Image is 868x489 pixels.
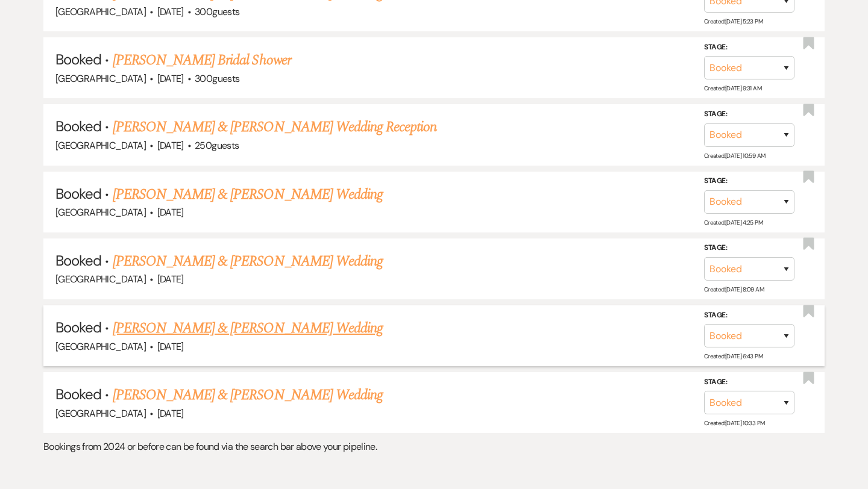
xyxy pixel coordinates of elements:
[195,72,239,85] span: 300 guests
[704,309,794,322] label: Stage:
[704,17,763,25] span: Created: [DATE] 5:23 PM
[157,72,184,85] span: [DATE]
[704,352,763,360] span: Created: [DATE] 6:43 PM
[55,50,101,69] span: Booked
[157,139,184,152] span: [DATE]
[157,340,184,353] span: [DATE]
[55,318,101,337] span: Booked
[43,439,825,455] p: Bookings from 2024 or before can be found via the search bar above your pipeline.
[55,117,101,135] span: Booked
[157,206,184,219] span: [DATE]
[55,206,146,219] span: [GEOGRAPHIC_DATA]
[55,407,146,420] span: [GEOGRAPHIC_DATA]
[195,139,239,152] span: 250 guests
[55,139,146,152] span: [GEOGRAPHIC_DATA]
[704,219,763,226] span: Created: [DATE] 4:25 PM
[113,116,437,138] a: [PERSON_NAME] & [PERSON_NAME] Wedding Reception
[704,241,794,255] label: Stage:
[704,419,764,427] span: Created: [DATE] 10:33 PM
[55,72,146,85] span: [GEOGRAPHIC_DATA]
[55,251,101,270] span: Booked
[113,317,383,339] a: [PERSON_NAME] & [PERSON_NAME] Wedding
[704,84,761,92] span: Created: [DATE] 9:31 AM
[55,184,101,203] span: Booked
[704,376,794,389] label: Stage:
[113,251,383,272] a: [PERSON_NAME] & [PERSON_NAME] Wedding
[157,273,184,285] span: [DATE]
[704,175,794,188] label: Stage:
[157,407,184,420] span: [DATE]
[55,273,146,285] span: [GEOGRAPHIC_DATA]
[704,41,794,54] label: Stage:
[55,5,146,18] span: [GEOGRAPHIC_DATA]
[113,384,383,406] a: [PERSON_NAME] & [PERSON_NAME] Wedding
[55,340,146,353] span: [GEOGRAPHIC_DATA]
[113,184,383,205] a: [PERSON_NAME] & [PERSON_NAME] Wedding
[195,5,239,18] span: 300 guests
[704,108,794,121] label: Stage:
[55,385,101,403] span: Booked
[704,152,765,160] span: Created: [DATE] 10:59 AM
[157,5,184,18] span: [DATE]
[704,285,764,293] span: Created: [DATE] 8:09 AM
[113,49,291,71] a: [PERSON_NAME] Bridal Shower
